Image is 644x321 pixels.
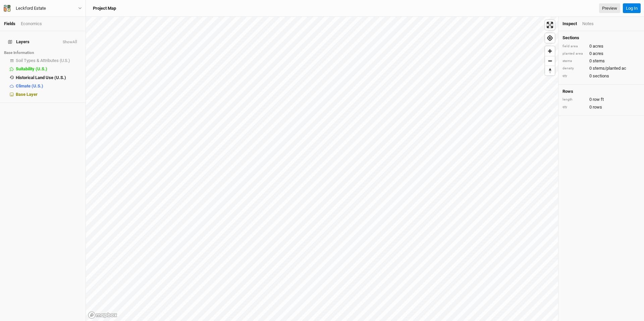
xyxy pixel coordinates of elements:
div: Notes [582,21,594,27]
button: Zoom out [545,56,555,66]
div: Suitability (U.S.) [16,66,82,72]
div: planted area [562,51,586,56]
div: 0 [562,97,640,103]
div: stems [562,59,586,64]
span: Suitability (U.S.) [16,66,47,71]
span: acres [593,43,603,49]
div: 0 [562,43,640,49]
div: Base Layer [16,92,82,97]
div: Inspect [562,21,577,27]
div: 0 [562,51,640,57]
div: 0 [562,58,640,64]
span: rows [593,104,602,110]
div: field area [562,44,586,49]
h3: Project Map [93,6,116,11]
span: Soil Types & Attributes (U.S.) [16,58,70,63]
div: qty [562,105,586,110]
div: 0 [562,73,640,79]
a: Preview [599,3,620,13]
a: Fields [4,21,15,26]
a: Mapbox logo [88,311,117,319]
span: row ft [593,97,604,103]
button: Reset bearing to north [545,66,555,75]
div: Historical Land Use (U.S.) [16,75,82,80]
button: ShowAll [62,40,77,45]
div: Economics [21,21,42,27]
button: Log In [623,3,641,13]
h4: Sections [562,35,640,41]
span: acres [593,51,603,57]
span: stems/planted ac [593,65,626,71]
span: sections [593,73,609,79]
button: Find my location [545,33,555,43]
div: 0 [562,104,640,110]
button: Enter fullscreen [545,20,555,30]
span: Layers [8,39,30,45]
span: stems [593,58,605,64]
button: Zoom in [545,46,555,56]
span: Climate (U.S.) [16,83,43,88]
span: Historical Land Use (U.S.) [16,75,66,80]
div: Leckford Estate [16,5,46,12]
div: 0 [562,65,640,71]
div: Soil Types & Attributes (U.S.) [16,58,82,63]
div: density [562,66,586,71]
h4: Rows [562,89,640,94]
span: Base Layer [16,92,38,97]
canvas: Map [86,17,558,321]
div: length [562,97,586,102]
div: Climate (U.S.) [16,83,82,89]
button: Leckford Estate [3,5,82,12]
div: qty [562,73,586,78]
